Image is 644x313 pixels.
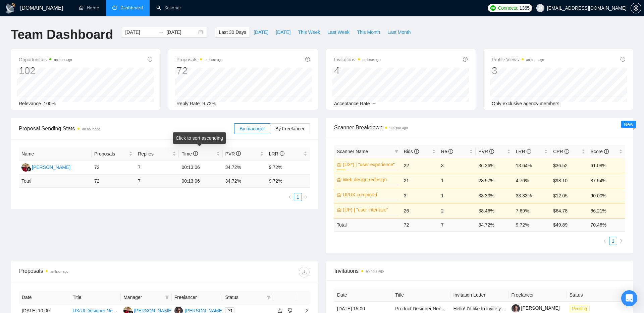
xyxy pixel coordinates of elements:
span: info-circle [604,149,609,154]
span: right [619,239,623,243]
span: filter [165,295,169,299]
span: PVR [478,149,494,154]
li: Next Page [617,237,625,245]
span: Pending [570,305,590,312]
td: 3 [401,188,438,203]
time: an hour ago [50,270,68,273]
span: to [158,29,164,35]
div: Click to sort ascending [173,132,226,144]
li: Next Page [302,193,310,201]
td: 26 [401,203,438,218]
div: [PERSON_NAME] [32,164,70,171]
th: Date [19,291,70,304]
span: 9.72% [202,101,216,106]
input: Start date [125,28,156,36]
span: Acceptance Rate [334,101,370,106]
span: Only exclusive agency members [492,101,559,106]
span: Manager [123,294,162,301]
span: right [304,195,308,199]
td: 34.72 % [476,218,513,231]
a: UI/UX combined [343,191,397,198]
a: Web,design,redesign [343,176,397,183]
td: Total [334,218,401,231]
td: 28.57% [476,173,513,188]
th: Title [392,289,450,302]
img: gigradar-bm.png [26,167,31,172]
span: user [538,6,543,10]
span: Profile Views [492,56,544,64]
span: info-circle [463,57,468,62]
span: info-circle [448,149,453,154]
td: 34.72% [223,161,266,175]
td: 87.54% [588,173,625,188]
span: filter [393,146,400,156]
td: 13.64% [513,158,550,173]
span: info-circle [527,149,531,154]
img: upwork-logo.png [490,5,496,11]
td: 36.36% [476,158,513,173]
td: 7 [135,175,179,188]
div: 72 [176,64,223,77]
th: Date [334,289,392,302]
td: 33.33% [513,188,550,203]
th: Invitation Letter [450,289,508,302]
a: homeHome [79,5,99,11]
a: Product Designer Needed for New iOS Mobile App [395,306,500,311]
span: This Month [357,28,380,36]
span: Reply Rate [176,101,200,106]
div: 4 [334,64,380,77]
th: Manager [121,291,172,304]
img: AG [21,163,30,172]
button: setting [631,3,641,13]
span: PVR [225,151,241,156]
td: 72 [401,218,438,231]
div: Proposals [19,267,164,277]
a: [PERSON_NAME] [512,305,560,311]
span: Score [591,149,609,154]
span: Relevance [19,101,41,106]
th: Status [567,289,625,302]
span: filter [394,149,398,153]
span: Last Month [387,28,411,36]
time: an hour ago [54,58,72,62]
span: Invitations [334,56,380,64]
span: mail [228,309,232,313]
span: Proposals [176,56,223,64]
img: c1C7RLOuIqWGUqC5q0T5g_uXYEr0nxaCA-yUGdWtBsKA4uU0FIzoRkz0CeEuyj6lff [512,304,520,313]
a: AG[PERSON_NAME] [123,308,172,313]
li: Previous Page [601,237,609,245]
span: download [299,269,309,275]
span: Time [181,151,198,156]
span: By manager [239,126,265,131]
span: Replies [138,150,171,158]
td: 21 [401,173,438,188]
th: Freelancer [509,289,567,302]
span: crown [337,177,341,182]
li: 1 [609,237,617,245]
td: 3 [438,158,476,173]
span: 100% [44,101,56,106]
div: 102 [19,64,72,77]
span: Dashboard [120,5,143,11]
th: Replies [135,147,179,161]
span: 1365 [520,4,530,12]
time: an hour ago [82,127,100,131]
a: Pending [570,306,592,311]
a: searchScanner [156,5,181,11]
div: 3 [492,64,544,77]
span: info-circle [236,151,241,156]
td: 7 [135,161,179,175]
h1: Team Dashboard [11,27,113,43]
span: Opportunities [19,56,72,64]
td: 9.72 % [266,175,310,188]
td: 4.76% [513,173,550,188]
th: Proposals [92,147,135,161]
button: right [302,193,310,201]
td: 1 [438,188,476,203]
span: CPR [553,149,569,154]
td: 00:13:06 [179,175,222,188]
span: filter [164,292,170,302]
button: This Week [294,27,324,38]
time: an hour ago [366,269,384,273]
a: setting [631,5,641,11]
